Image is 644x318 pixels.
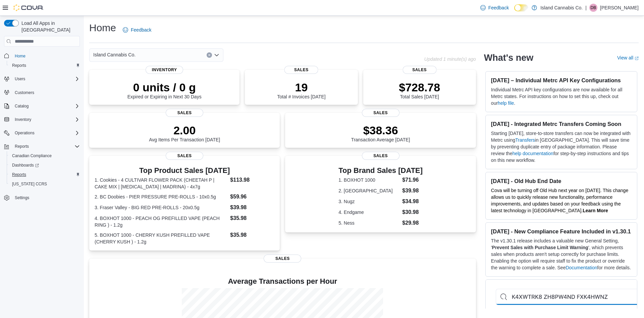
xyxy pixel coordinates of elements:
[402,219,423,227] dd: $29.98
[478,1,512,14] a: Feedback
[120,23,154,37] a: Feedback
[491,130,632,164] p: Starting [DATE], store-to-store transfers can now be integrated with Metrc using in [GEOGRAPHIC_D...
[12,142,80,150] span: Reports
[12,102,31,110] button: Catalog
[15,53,25,59] span: Home
[12,181,47,187] span: [US_STATE] CCRS
[9,171,80,179] span: Reports
[7,61,83,70] button: Reports
[491,77,632,84] h3: [DATE] – Individual Metrc API Key Configurations
[9,61,29,70] a: Reports
[89,21,116,35] h1: Home
[515,137,535,143] a: Transfers
[399,81,440,94] p: $728.78
[12,129,80,137] span: Operations
[95,167,274,175] h3: Top Product Sales [DATE]
[7,179,83,189] button: [US_STATE] CCRS
[617,55,639,60] a: View allExternal link
[9,161,80,169] span: Dashboards
[12,63,26,68] span: Reports
[15,76,25,82] span: Users
[230,231,274,239] dd: $35.98
[7,161,83,170] a: Dashboards
[1,142,83,151] button: Reports
[491,178,632,184] h3: [DATE] - Old Hub End Date
[95,204,227,211] dt: 3. Fraser Valley - BIG RED PRE-ROLLS - 20x0.5g
[12,163,39,168] span: Dashboards
[583,208,608,213] a: Learn More
[402,197,423,206] dd: $34.98
[95,277,471,285] h4: Average Transactions per Hour
[600,4,639,12] p: [PERSON_NAME]
[338,187,399,194] dt: 2. [GEOGRAPHIC_DATA]
[585,4,587,12] p: |
[491,86,632,106] p: Individual Metrc API key configurations are now available for all Metrc states. For instructions ...
[95,215,227,228] dt: 4. BOXHOT 1000 - PEACH OG PREFILLED VAPE (PEACH RING ) - 1.2g
[635,56,639,60] svg: External link
[93,51,136,59] span: Island Cannabis Co.
[19,20,80,33] span: Load All Apps in [GEOGRAPHIC_DATA]
[15,144,29,149] span: Reports
[149,124,220,142] div: Avg Items Per Transaction [DATE]
[9,180,80,188] span: Washington CCRS
[399,81,440,99] div: Total Sales [DATE]
[12,116,34,124] button: Inventory
[1,101,83,111] button: Catalog
[146,66,183,74] span: Inventory
[338,177,399,183] dt: 1. BOXHOT 1000
[7,170,83,179] button: Reports
[12,194,32,202] a: Settings
[491,188,628,213] span: Cova will be turning off Old Hub next year on [DATE]. This change allows us to quickly release ne...
[566,265,597,270] a: Documentation
[1,51,83,60] button: Home
[4,48,80,220] nav: Complex example
[12,193,80,202] span: Settings
[12,116,80,124] span: Inventory
[514,4,528,11] input: Dark Mode
[230,214,274,222] dd: $35.98
[214,52,219,58] button: Open list of options
[402,176,423,184] dd: $71.96
[12,88,80,97] span: Customers
[264,255,301,263] span: Sales
[12,172,26,177] span: Reports
[230,193,274,201] dd: $59.96
[15,195,29,200] span: Settings
[12,52,28,60] a: Home
[9,61,80,70] span: Reports
[9,171,29,179] a: Reports
[7,151,83,161] button: Canadian Compliance
[9,180,50,188] a: [US_STATE] CCRS
[540,4,583,12] p: Island Cannabis Co.
[12,75,28,83] button: Users
[149,124,220,137] p: 2.00
[230,203,274,212] dd: $39.98
[402,208,423,216] dd: $30.98
[338,220,399,226] dt: 5. Ness
[95,193,227,200] dt: 2. BC Doobies - PIER PRESSURE PRE-ROLLS - 10x0.5g
[492,245,588,250] strong: Prevent Sales with Purchase Limit Warning
[589,4,597,12] div: davis beaumont
[491,237,632,271] p: The v1.30.1 release includes a valuable new General Setting, ' ', which prevents sales when produ...
[127,81,202,99] div: Expired or Expiring in Next 30 Days
[351,124,410,137] p: $38.36
[498,100,514,106] a: help file
[491,228,632,235] h3: [DATE] - New Compliance Feature Included in v1.30.1
[9,152,80,160] span: Canadian Compliance
[1,88,83,97] button: Customers
[12,142,32,150] button: Reports
[1,193,83,202] button: Settings
[351,124,410,142] div: Transaction Average [DATE]
[338,198,399,205] dt: 3. Nugz
[591,4,596,12] span: db
[166,152,203,160] span: Sales
[12,102,80,110] span: Catalog
[166,109,203,117] span: Sales
[12,89,37,97] a: Customers
[338,167,423,175] h3: Top Brand Sales [DATE]
[95,177,227,190] dt: 1. Cookies - 4 CULTIVAR FLOWER PACK (CHEETAH P | CAKE MIX | [MEDICAL_DATA] | MADRINA) - 4x7g
[12,75,80,83] span: Users
[9,161,42,169] a: Dashboards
